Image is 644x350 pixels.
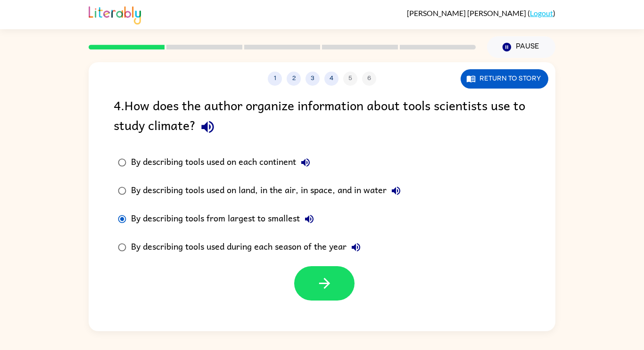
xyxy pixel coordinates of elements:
[89,4,141,24] img: Literably
[114,95,530,139] div: 4 . How does the author organize information about tools scientists use to study climate?
[461,69,548,89] button: Return to story
[131,210,319,228] div: By describing tools from largest to smallest
[131,181,405,200] div: By describing tools used on land, in the air, in space, and in water
[387,181,405,200] button: By describing tools used on land, in the air, in space, and in water
[407,8,528,17] span: [PERSON_NAME] [PERSON_NAME]
[347,238,365,257] button: By describing tools used during each season of the year
[487,36,555,58] button: Pause
[131,153,315,172] div: By describing tools used on each continent
[296,153,315,172] button: By describing tools used on each continent
[407,8,555,17] div: ( )
[268,72,282,86] button: 1
[530,8,553,17] a: Logout
[305,72,320,86] button: 3
[287,72,301,86] button: 2
[324,72,339,86] button: 4
[131,238,365,257] div: By describing tools used during each season of the year
[300,210,319,228] button: By describing tools from largest to smallest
